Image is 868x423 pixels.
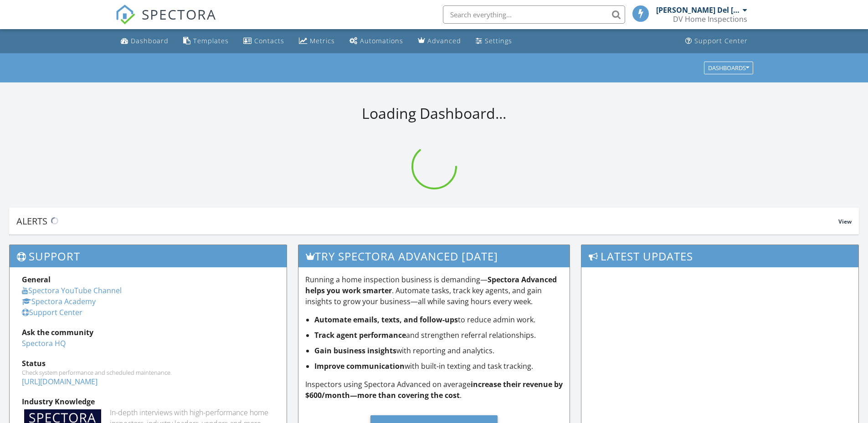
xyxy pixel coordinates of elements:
div: Advanced [427,36,461,45]
div: [PERSON_NAME] Del [PERSON_NAME] [656,5,740,15]
a: SPECTORA [115,12,216,31]
h3: Latest Updates [581,245,858,267]
a: Dashboard [117,33,172,50]
div: Check system performance and scheduled maintenance. [22,369,274,376]
strong: Spectora Advanced helps you work smarter [305,275,557,296]
strong: Automate emails, texts, and follow-ups [314,315,458,325]
div: Ask the community [22,327,274,338]
a: Spectora HQ [22,338,66,348]
li: to reduce admin work. [314,314,563,325]
div: Contacts [254,36,284,45]
a: Support Center [682,33,751,50]
div: Settings [485,36,512,45]
span: SPECTORA [142,5,216,24]
div: DV Home Inspections [673,15,747,24]
div: Metrics [310,36,335,45]
h3: Support [10,245,287,267]
li: with reporting and analytics. [314,345,563,356]
a: Automations (Basic) [346,33,407,50]
p: Running a home inspection business is demanding— . Automate tasks, track key agents, and gain ins... [305,274,563,307]
p: Inspectors using Spectora Advanced on average . [305,379,563,401]
button: Dashboards [704,61,753,74]
a: Templates [180,33,232,50]
div: Templates [193,36,229,45]
a: Advanced [414,33,465,50]
strong: General [22,275,51,285]
li: with built-in texting and task tracking. [314,361,563,372]
img: The Best Home Inspection Software - Spectora [115,5,135,25]
strong: Gain business insights [314,346,396,356]
div: Industry Knowledge [22,396,274,407]
div: Status [22,358,274,369]
a: Metrics [295,33,339,50]
a: Support Center [22,307,82,317]
strong: Improve communication [314,361,405,371]
div: Dashboards [708,65,749,71]
h3: Try spectora advanced [DATE] [298,245,570,267]
input: Search everything... [443,5,625,24]
a: Contacts [240,33,288,50]
li: and strengthen referral relationships. [314,330,563,341]
a: Spectora YouTube Channel [22,285,122,296]
span: View [838,218,852,225]
div: Automations [360,36,403,45]
strong: increase their revenue by $600/month—more than covering the cost [305,379,563,400]
a: Settings [472,33,516,50]
div: Dashboard [131,36,169,45]
div: Alerts [16,215,838,227]
strong: Track agent performance [314,330,406,340]
a: Spectora Academy [22,296,96,306]
a: [URL][DOMAIN_NAME] [22,377,98,387]
div: Support Center [694,36,748,45]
